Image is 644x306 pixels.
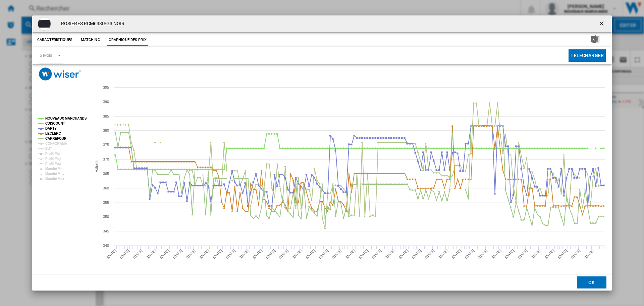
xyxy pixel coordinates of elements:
tspan: Marché Max [45,177,64,181]
tspan: 385 [103,114,109,118]
tspan: CONFORAMA [45,142,67,145]
button: OK [577,276,606,289]
tspan: [DATE] [544,249,555,260]
tspan: [DATE] [199,249,210,260]
tspan: [DATE] [185,249,197,260]
div: 6 Mois [40,53,52,58]
tspan: CARREFOUR [45,137,67,140]
tspan: [DATE] [172,249,183,260]
tspan: [DATE] [557,249,568,260]
tspan: [DATE] [424,249,435,260]
tspan: Profil Min [45,152,60,156]
img: darty [38,17,51,31]
tspan: 345 [103,229,109,233]
img: logo_wiser_300x94.png [39,68,81,81]
tspan: [DATE] [570,249,581,260]
tspan: 350 [103,215,109,219]
button: Télécharger [569,49,606,62]
tspan: NOUVEAUX MARCHANDS [45,117,87,120]
tspan: 355 [103,201,109,205]
tspan: [DATE] [358,249,369,260]
tspan: BUT [45,147,52,150]
tspan: [DATE] [464,249,475,260]
tspan: [DATE] [119,249,130,260]
tspan: Marché Moy [45,172,64,176]
tspan: LECLERC [45,132,61,135]
tspan: [DATE] [146,249,157,260]
tspan: [DATE] [331,249,342,260]
tspan: 360 [103,186,109,190]
tspan: [DATE] [265,249,276,260]
img: excel-24x24.png [591,35,599,43]
button: Graphique des prix [107,34,148,46]
ng-md-icon: getI18NText('BUTTONS.CLOSE_DIALOG') [598,20,606,28]
tspan: Marché Min [45,167,63,171]
tspan: [DATE] [291,249,303,260]
md-dialog: Product popup [32,15,612,291]
tspan: [DATE] [106,249,117,260]
tspan: [DATE] [477,249,488,260]
tspan: Values [94,161,99,172]
tspan: [DATE] [371,249,382,260]
tspan: [DATE] [411,249,422,260]
tspan: [DATE] [517,249,528,260]
tspan: [DATE] [238,249,250,260]
tspan: [DATE] [132,249,144,260]
button: Télécharger au format Excel [581,34,610,46]
tspan: Profil Moy [45,157,61,161]
tspan: 370 [103,157,109,161]
tspan: [DATE] [278,249,289,260]
tspan: [DATE] [491,249,502,260]
tspan: Profil Max [45,162,61,166]
tspan: [DATE] [438,249,449,260]
tspan: 380 [103,128,109,132]
tspan: DARTY [45,127,57,130]
tspan: [DATE] [504,249,515,260]
tspan: 395 [103,85,109,89]
tspan: [DATE] [212,249,223,260]
tspan: [DATE] [531,249,542,260]
tspan: 390 [103,100,109,104]
tspan: 340 [103,244,109,248]
tspan: 365 [103,172,109,176]
button: getI18NText('BUTTONS.CLOSE_DIALOG') [596,17,609,31]
button: Caractéristiques [36,34,74,46]
tspan: [DATE] [225,249,236,260]
tspan: CDISCOUNT [45,122,65,125]
tspan: [DATE] [584,249,595,260]
h4: ROSIERES RCM633ISG3 NOIR [58,20,124,27]
tspan: [DATE] [451,249,462,260]
tspan: [DATE] [318,249,329,260]
tspan: [DATE] [305,249,316,260]
tspan: [DATE] [398,249,409,260]
tspan: [DATE] [159,249,170,260]
tspan: [DATE] [345,249,356,260]
button: Matching [76,34,105,46]
tspan: [DATE] [252,249,263,260]
tspan: 375 [103,143,109,147]
tspan: [DATE] [384,249,395,260]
